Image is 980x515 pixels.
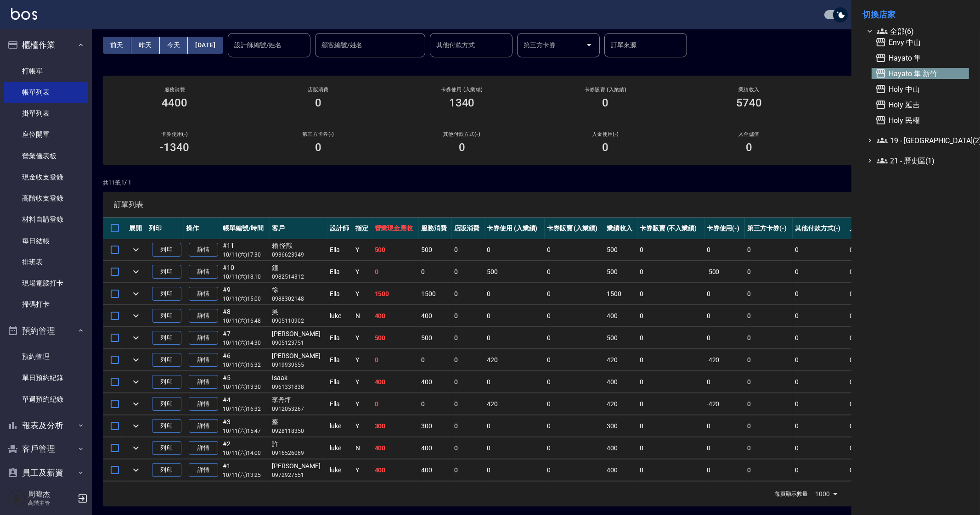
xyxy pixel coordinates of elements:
span: Holy 中山 [875,84,965,95]
span: Holy 延吉 [875,99,965,110]
span: Envy 中山 [875,37,965,48]
span: 21 - 歷史區(1) [877,155,965,166]
span: 19 - [GEOGRAPHIC_DATA](2) [877,135,965,146]
li: 切換店家 [862,4,969,26]
span: Holy 民權 [875,115,965,126]
span: 全部(6) [877,26,965,37]
span: Hayato 隼 [875,52,965,63]
span: Hayato 隼 新竹 [875,68,965,79]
